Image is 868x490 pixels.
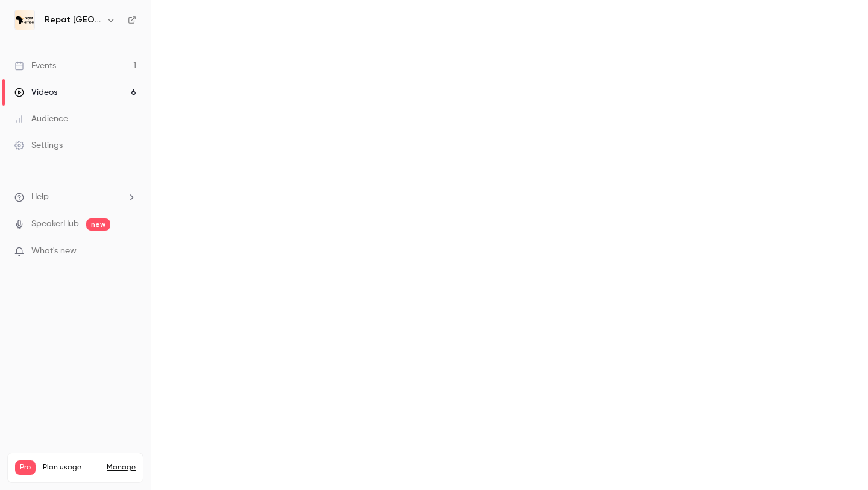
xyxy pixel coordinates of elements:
a: SpeakerHub [31,218,79,231]
img: Repat Africa [15,10,34,30]
li: help-dropdown-opener [14,191,136,203]
span: What's new [31,245,77,258]
a: Manage [107,463,136,472]
span: Help [31,191,49,203]
span: new [86,218,110,231]
span: Plan usage [43,463,99,472]
div: Videos [14,86,57,98]
div: Events [14,60,56,72]
h6: Repat [GEOGRAPHIC_DATA] [45,14,101,26]
span: Pro [15,460,36,475]
div: Audience [14,113,68,125]
div: Settings [14,139,63,151]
